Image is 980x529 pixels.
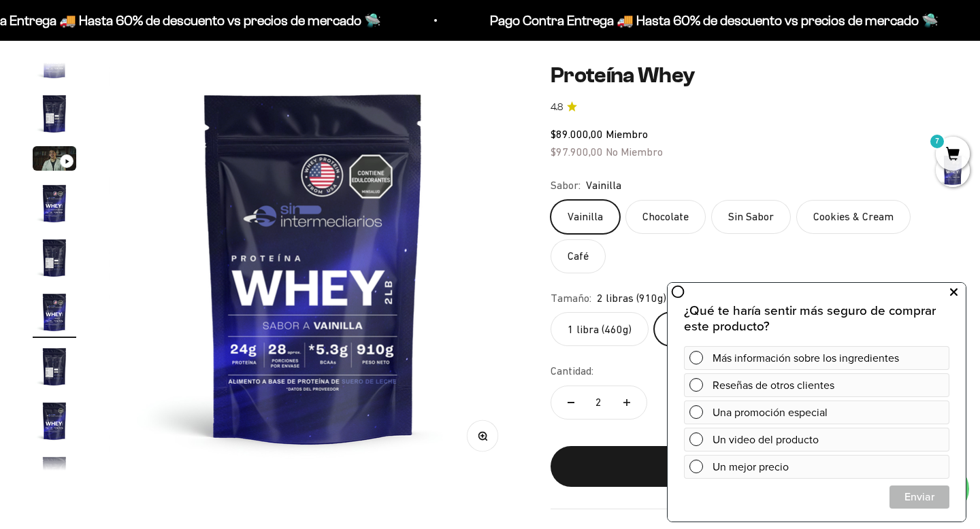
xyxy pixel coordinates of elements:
[551,63,947,88] h1: Proteína Whey
[33,146,76,175] button: Ir al artículo 3
[551,290,591,307] legend: Tamaño:
[607,386,647,419] button: Aumentar cantidad
[490,10,938,31] p: Pago Contra Entrega 🚚 Hasta 60% de descuento vs precios de mercado 🛸
[109,63,518,471] img: Proteína Whey
[33,454,76,501] button: Ir al artículo 9
[936,148,970,163] a: 7
[551,128,603,140] span: $89.000,00
[586,177,621,194] span: Vainilla
[33,399,76,443] img: Proteína Whey
[33,92,76,135] img: Proteína Whey
[551,446,947,487] button: Añadir al carrito
[551,177,581,194] legend: Sabor:
[33,399,76,447] button: Ir al artículo 8
[551,362,593,380] label: Cantidad:
[606,128,648,140] span: Miembro
[33,290,76,334] img: Proteína Whey
[33,182,76,225] img: Proteína Whey
[551,100,563,115] span: 4.8
[33,290,76,338] button: Ir al artículo 6
[33,454,76,497] img: Proteína Whey
[551,146,603,158] span: $97.900,00
[929,133,945,150] mark: 7
[33,345,76,392] button: Ir al artículo 7
[597,290,666,307] span: 2 libras (910g)
[551,100,947,115] a: 4.84.8 de 5.0 estrellas
[33,92,76,139] button: Ir al artículo 2
[578,458,920,475] div: Añadir al carrito
[33,345,76,388] img: Proteína Whey
[33,236,76,284] button: Ir al artículo 5
[33,182,76,229] button: Ir al artículo 4
[551,386,591,419] button: Reducir cantidad
[668,281,966,522] iframe: zigpoll-iframe
[33,236,76,279] img: Proteína Whey
[606,146,663,158] span: No Miembro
